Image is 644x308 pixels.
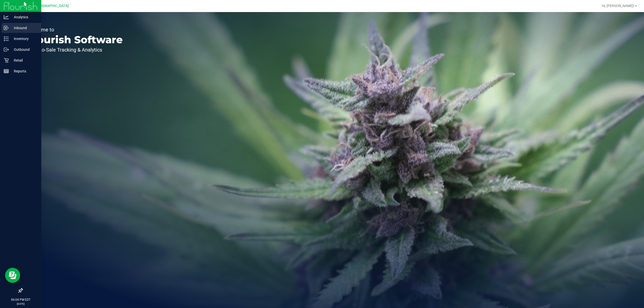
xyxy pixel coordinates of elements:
[4,36,9,41] inline-svg: Inventory
[4,58,9,63] inline-svg: Retail
[2,297,39,302] p: 06:04 PM EDT
[2,302,39,306] p: [DATE]
[9,47,39,53] p: Outbound
[27,35,123,45] p: Flourish Software
[4,69,9,74] inline-svg: Reports
[602,4,634,8] span: Hi, [PERSON_NAME]!
[9,68,39,74] p: Reports
[9,25,39,31] p: Inbound
[4,25,9,30] inline-svg: Inbound
[9,36,39,42] p: Inventory
[4,47,9,52] inline-svg: Outbound
[9,57,39,63] p: Retail
[34,4,69,8] span: [GEOGRAPHIC_DATA]
[5,268,20,283] iframe: Resource center
[9,14,39,20] p: Analytics
[4,15,9,20] inline-svg: Analytics
[27,47,123,52] p: Seed-to-Sale Tracking & Analytics
[27,27,123,32] p: Welcome to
